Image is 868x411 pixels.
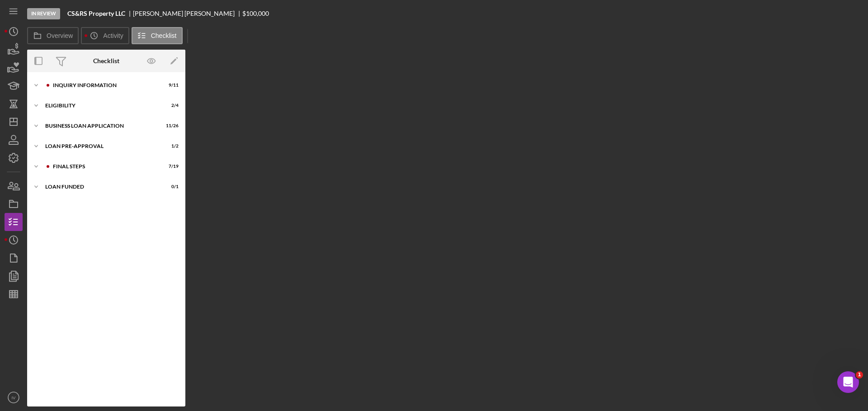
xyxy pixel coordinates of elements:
div: FINAL STEPS [53,164,156,169]
iframe: Intercom live chat [837,371,859,393]
div: 11 / 26 [162,123,179,129]
div: 0 / 1 [162,184,179,189]
span: $100,000 [242,9,269,17]
button: Overview [27,27,79,44]
div: 1 / 2 [162,143,179,149]
label: Overview [47,32,73,39]
div: In Review [27,8,60,19]
label: Checklist [151,32,177,39]
button: Checklist [132,27,183,44]
div: LOAN PRE-APPROVAL [45,143,156,149]
button: IV [5,388,23,406]
span: 1 [856,371,863,379]
div: 7 / 19 [162,164,179,169]
button: Activity [81,27,129,44]
b: CS&RS Property LLC [67,10,125,17]
div: 9 / 11 [162,83,179,88]
div: [PERSON_NAME] [PERSON_NAME] [133,10,242,17]
div: 2 / 4 [162,103,179,108]
div: INQUIRY INFORMATION [53,83,156,88]
div: LOAN FUNDED [45,184,156,189]
div: BUSINESS LOAN APPLICATION [45,123,156,129]
label: Activity [103,32,123,39]
div: ELIGIBILITY [45,103,156,108]
text: IV [11,395,16,400]
div: Checklist [93,57,119,65]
